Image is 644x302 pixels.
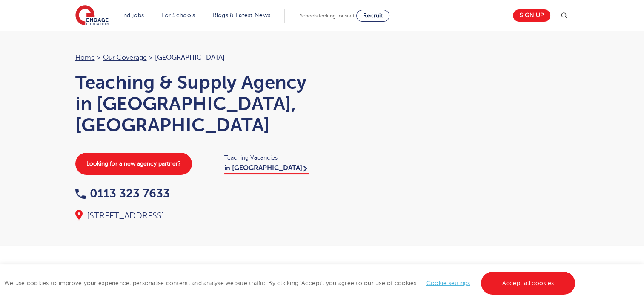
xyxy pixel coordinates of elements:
a: Our coverage [103,54,147,61]
img: Engage Education [75,5,109,26]
div: [STREET_ADDRESS] [75,210,314,222]
span: We use cookies to improve your experience, personalise content, and analyse website traffic. By c... [4,280,577,286]
a: Cookie settings [426,280,470,286]
span: Schools looking for staff [300,13,355,19]
a: 0113 323 7633 [75,187,170,200]
span: Teaching Vacancies [224,153,314,163]
a: Home [75,54,95,61]
h1: Teaching & Supply Agency in [GEOGRAPHIC_DATA], [GEOGRAPHIC_DATA] [75,72,314,136]
a: Looking for a new agency partner? [75,153,192,175]
a: For Schools [161,12,195,18]
span: > [149,54,153,61]
a: Recruit [356,10,389,22]
a: Find jobs [119,12,144,18]
a: Sign up [513,9,550,22]
span: Recruit [363,12,383,19]
a: in [GEOGRAPHIC_DATA] [224,164,309,174]
nav: breadcrumb [75,52,314,63]
span: [GEOGRAPHIC_DATA] [155,54,225,61]
a: Accept all cookies [481,272,575,295]
span: > [97,54,101,61]
a: Blogs & Latest News [213,12,271,18]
